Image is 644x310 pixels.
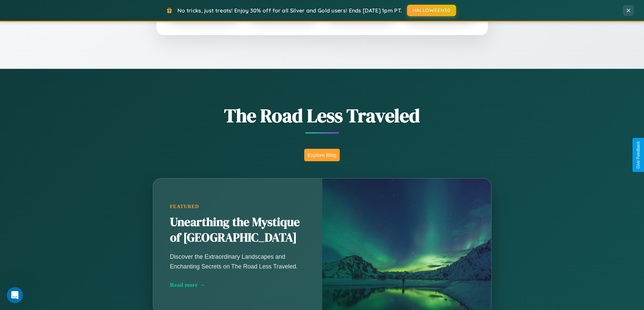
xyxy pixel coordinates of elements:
div: Featured [170,204,305,209]
div: Read more → [170,281,305,288]
iframe: Intercom live chat [7,287,23,303]
p: Discover the Extraordinary Landscapes and Enchanting Secrets on The Road Less Traveled. [170,252,305,271]
button: HALLOWEEN30 [407,5,456,16]
h2: Unearthing the Mystique of [GEOGRAPHIC_DATA] [170,215,305,246]
span: No tricks, just treats! Enjoy 30% off for all Silver and Gold users! Ends [DATE] 1pm PT. [177,7,402,14]
button: Explore Blog [304,149,340,161]
h1: The Road Less Traveled [119,103,525,129]
div: Give Feedback [636,141,641,169]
